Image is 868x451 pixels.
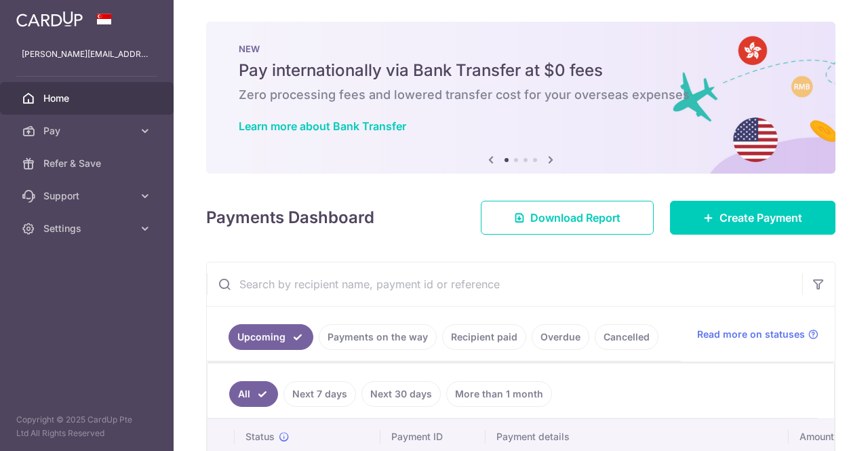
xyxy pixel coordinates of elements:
img: Bank transfer banner [206,22,835,174]
h6: Zero processing fees and lowered transfer cost for your overseas expenses [239,87,803,103]
span: Support [43,189,133,203]
a: More than 1 month [446,381,552,407]
a: All [229,381,278,407]
span: Download Report [530,210,620,226]
a: Learn more about Bank Transfer [239,119,406,133]
a: Recipient paid [442,324,526,350]
span: Amount [800,430,834,444]
span: Home [43,92,133,105]
p: [PERSON_NAME][EMAIL_ADDRESS][DOMAIN_NAME] [22,47,152,61]
a: Overdue [532,324,589,350]
span: Status [245,430,275,444]
a: Next 30 days [361,381,441,407]
a: Read more on statuses [697,328,818,341]
span: Settings [43,222,133,235]
img: CardUp [16,11,83,27]
span: Refer & Save [43,157,133,170]
p: NEW [239,43,803,54]
a: Download Report [481,201,654,235]
a: Upcoming [229,324,313,350]
a: Create Payment [670,201,835,235]
span: Create Payment [719,210,802,226]
h4: Payments Dashboard [206,205,374,230]
span: Read more on statuses [697,328,805,341]
a: Payments on the way [319,324,437,350]
input: Search by recipient name, payment id or reference [207,262,802,306]
h5: Pay internationally via Bank Transfer at $0 fees [239,60,803,81]
a: Next 7 days [283,381,356,407]
span: Pay [43,124,133,138]
a: Cancelled [595,324,658,350]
